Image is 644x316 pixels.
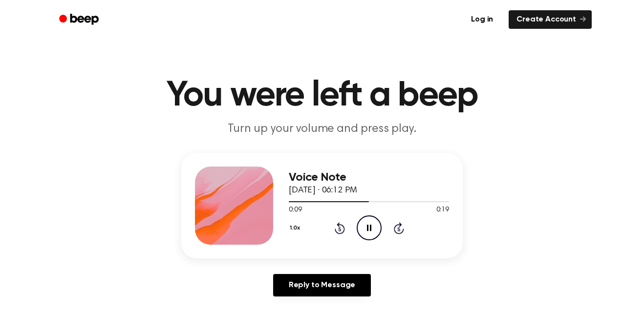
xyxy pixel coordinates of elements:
[289,220,303,236] button: 1.0x
[273,274,371,296] a: Reply to Message
[436,205,449,215] span: 0:19
[72,78,572,113] h1: You were left a beep
[289,186,357,195] span: [DATE] · 06:12 PM
[509,10,592,29] a: Create Account
[461,8,503,31] a: Log in
[52,10,107,29] a: Beep
[289,171,449,184] h3: Voice Note
[134,121,510,137] p: Turn up your volume and press play.
[289,205,301,215] span: 0:09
